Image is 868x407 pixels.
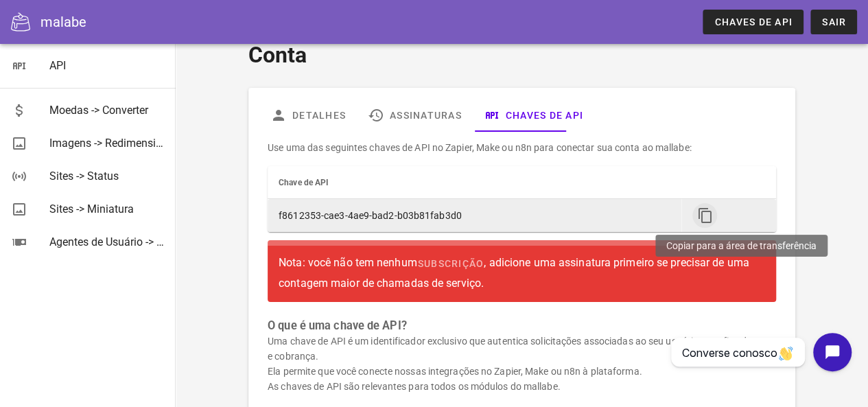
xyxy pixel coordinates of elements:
a: Chaves de API [703,10,803,34]
font: Chave de API [279,178,329,187]
a: subscrição [417,251,484,276]
font: malabe [40,14,86,30]
font: Nota: você não tem nenhum [279,256,417,269]
font: Chaves de API [715,16,793,27]
font: Chaves de API [506,110,583,121]
font: Use uma das seguintes chaves de API no Zapier, Make ou n8n para conectar sua conta ao mallabe: [268,142,691,153]
font: Ela permite que você conecte nossas integrações no Zapier, Make ou n8n à plataforma. [268,366,642,377]
font: As chaves de API são relevantes para todos os módulos do mallabe. [268,381,561,392]
font: Detalhes [292,110,346,121]
font: Uma chave de API é um identificador exclusivo que autentica solicitações associadas ao seu usuári... [268,336,770,362]
font: Sites -> Miniatura [49,202,134,216]
font: Conta [248,42,307,68]
th: Chave de API: Não classificada. Ative para classificar em ordem crescente. [268,166,681,199]
font: f8612353-cae3-4ae9-bad2-b03b81fab3d0 [279,210,462,221]
font: Sair [822,16,846,27]
font: Assinaturas [390,110,462,121]
font: Agentes de Usuário -> Analisar [49,235,196,248]
font: Moedas -> Converter [49,104,148,117]
font: O que é uma chave de API? [268,319,407,332]
font: , adicione uma assinatura primeiro se precisar de uma contagem maior de chamadas de serviço. [279,256,749,290]
font: API [49,59,66,72]
button: Sair [810,10,857,34]
font: Sites -> Status [49,170,119,183]
font: subscrição [418,258,484,269]
font: Imagens -> Redimensionar [49,137,178,150]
